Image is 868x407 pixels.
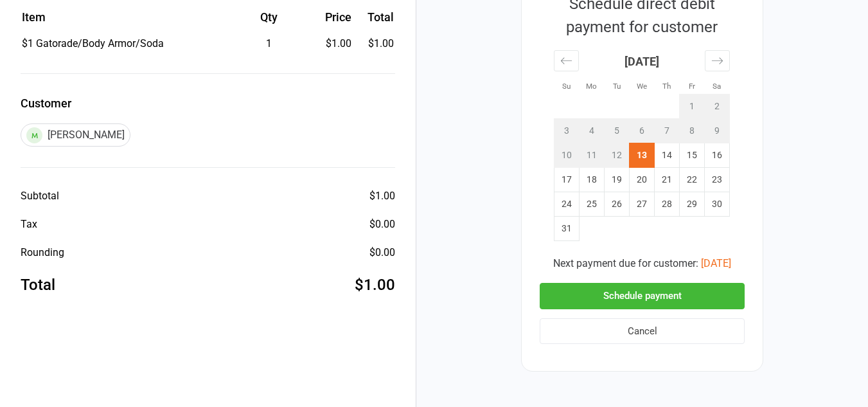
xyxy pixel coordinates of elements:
[21,188,59,204] div: Subtotal
[580,143,605,168] td: Not available. Monday, August 11, 2025
[705,50,730,71] div: Move forward to switch to the next month.
[355,273,395,296] div: $1.00
[680,192,705,217] td: Friday, August 29, 2025
[680,95,705,119] td: Not available. Friday, August 1, 2025
[540,256,745,271] div: Next payment due for customer:
[580,119,605,143] td: Not available. Monday, August 4, 2025
[637,82,647,91] small: We
[357,36,394,51] td: $1.00
[562,82,571,91] small: Su
[554,192,580,217] td: Sunday, August 24, 2025
[554,143,580,168] td: Not available. Sunday, August 10, 2025
[580,168,605,192] td: Monday, August 18, 2025
[662,82,671,91] small: Th
[655,192,680,217] td: Thursday, August 28, 2025
[580,192,605,217] td: Monday, August 25, 2025
[705,143,730,168] td: Saturday, August 16, 2025
[705,119,730,143] td: Not available. Saturday, August 9, 2025
[630,119,655,143] td: Not available. Wednesday, August 6, 2025
[624,55,659,68] strong: [DATE]
[21,95,395,112] label: Customer
[630,143,655,168] td: Selected. Wednesday, August 13, 2025
[227,36,310,51] div: 1
[630,168,655,192] td: Wednesday, August 20, 2025
[705,95,730,119] td: Not available. Saturday, August 2, 2025
[21,245,64,260] div: Rounding
[605,119,630,143] td: Not available. Tuesday, August 5, 2025
[312,8,351,26] div: Price
[312,36,351,51] div: $1.00
[22,8,226,35] th: Item
[630,192,655,217] td: Wednesday, August 27, 2025
[605,143,630,168] td: Not available. Tuesday, August 12, 2025
[605,192,630,217] td: Tuesday, August 26, 2025
[21,123,130,147] div: [PERSON_NAME]
[554,50,579,71] div: Move backward to switch to the previous month.
[369,217,395,232] div: $0.00
[369,188,395,204] div: $1.00
[21,217,37,232] div: Tax
[586,82,597,91] small: Mo
[554,119,580,143] td: Not available. Sunday, August 3, 2025
[680,143,705,168] td: Friday, August 15, 2025
[22,37,164,50] span: $1 Gatorade/Body Armor/Soda
[540,39,744,256] div: Calendar
[655,119,680,143] td: Not available. Thursday, August 7, 2025
[540,318,745,345] button: Cancel
[540,283,745,309] button: Schedule payment
[554,168,580,192] td: Sunday, August 17, 2025
[713,82,721,91] small: Sa
[655,143,680,168] td: Thursday, August 14, 2025
[680,168,705,192] td: Friday, August 22, 2025
[655,168,680,192] td: Thursday, August 21, 2025
[227,8,310,35] th: Qty
[705,192,730,217] td: Saturday, August 30, 2025
[689,82,695,91] small: Fr
[369,245,395,260] div: $0.00
[701,256,731,271] button: [DATE]
[705,168,730,192] td: Saturday, August 23, 2025
[554,217,580,241] td: Sunday, August 31, 2025
[21,273,55,296] div: Total
[613,82,621,91] small: Tu
[605,168,630,192] td: Tuesday, August 19, 2025
[357,8,394,35] th: Total
[680,119,705,143] td: Not available. Friday, August 8, 2025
